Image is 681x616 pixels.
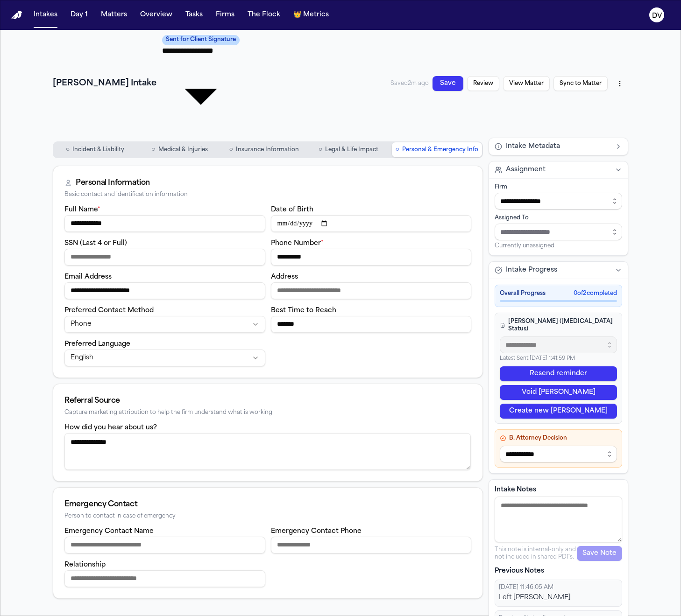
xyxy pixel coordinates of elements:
h4: B. Attorney Decision [500,434,617,442]
label: Intake Notes [495,485,622,495]
label: Preferred Contact Method [64,307,154,314]
p: Latest Sent: [DATE] 1:41:59 PM [500,355,617,363]
button: Go to Incident & Liability [54,142,136,157]
span: Currently unassigned [495,242,554,250]
span: Intake Metadata [506,142,560,151]
p: This note is internal-only and not included in shared PDFs. [495,546,577,561]
button: Overview [136,7,176,23]
label: Best Time to Reach [271,307,336,314]
button: Go to Personal & Emergency Info [392,142,482,157]
input: Phone number [271,249,472,266]
img: Finch Logo [11,11,22,20]
span: Overall Progress [500,290,546,297]
button: Void [PERSON_NAME] [500,385,617,400]
span: Personal & Emergency Info [402,146,478,154]
span: Sent for Client Signature [162,35,240,45]
span: ○ [66,145,70,154]
label: Preferred Language [64,341,130,348]
span: ○ [396,145,399,154]
label: Emergency Contact Name [64,528,154,535]
label: Emergency Contact Phone [271,528,362,535]
button: Sync to Matter [553,76,608,91]
input: Emergency contact phone [271,537,472,553]
button: Create new [PERSON_NAME] [500,404,617,419]
input: Assign to staff member [495,224,622,240]
input: Email address [64,282,265,299]
input: Address [271,282,472,299]
span: ○ [151,145,155,154]
button: crownMetrics [290,7,333,23]
label: SSN (Last 4 or Full) [64,240,127,247]
button: Firms [212,7,238,23]
div: Basic contact and identification information [64,191,471,198]
button: Matters [97,7,131,23]
span: Incident & Liability [72,146,124,154]
span: Saved 2m ago [390,81,429,86]
button: Save [433,76,463,91]
button: More actions [611,75,628,92]
label: How did you hear about us? [64,424,157,431]
input: Select firm [495,193,622,210]
button: Review [467,76,499,91]
div: Left [PERSON_NAME] [499,593,618,602]
span: Medical & Injuries [158,146,208,154]
div: Referral Source [64,395,471,406]
button: Intake Progress [489,262,628,279]
button: Day 1 [67,7,92,23]
div: Assigned To [495,214,622,222]
label: Phone Number [271,240,324,247]
h4: [PERSON_NAME] ([MEDICAL_DATA] Status) [500,318,617,333]
p: Previous Notes [495,567,622,576]
button: Go to Medical & Injuries [138,142,221,157]
a: Home [11,11,22,20]
button: The Flock [244,7,284,23]
input: Date of birth [271,215,472,232]
input: SSN [64,249,265,266]
input: Emergency contact name [64,537,265,553]
span: ○ [229,145,233,154]
button: Resend reminder [500,366,617,381]
span: Intake Progress [506,266,557,275]
button: Intakes [30,7,61,23]
div: [DATE] 11:46:05 AM [499,584,618,591]
span: Insurance Information [236,146,299,154]
div: Firm [495,183,622,191]
div: Emergency Contact [64,499,471,510]
button: Assignment [489,161,628,178]
label: Relationship [64,561,106,568]
div: Person to contact in case of emergency [64,513,471,520]
button: Tasks [182,7,206,23]
label: Email Address [64,273,112,280]
span: 0 of 2 completed [574,290,617,297]
button: Go to Insurance Information [223,142,305,157]
span: Legal & Life Impact [325,146,378,154]
div: Personal Information [76,177,150,189]
div: Capture marketing attribution to help the firm understand what is working [64,409,471,416]
input: Full name [64,215,265,232]
h1: [PERSON_NAME] Intake [53,77,156,90]
label: Address [271,273,298,280]
label: Date of Birth [271,206,313,213]
span: ○ [319,145,322,154]
button: Go to Legal & Life Impact [307,142,390,157]
input: Best time to reach [271,316,472,333]
span: Assignment [506,165,546,175]
label: Full Name [64,206,100,213]
button: Intake Metadata [489,138,628,155]
input: Emergency contact relationship [64,570,265,587]
div: Update intake status [162,34,240,134]
button: View Matter [503,76,550,91]
textarea: Intake notes [495,497,622,542]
